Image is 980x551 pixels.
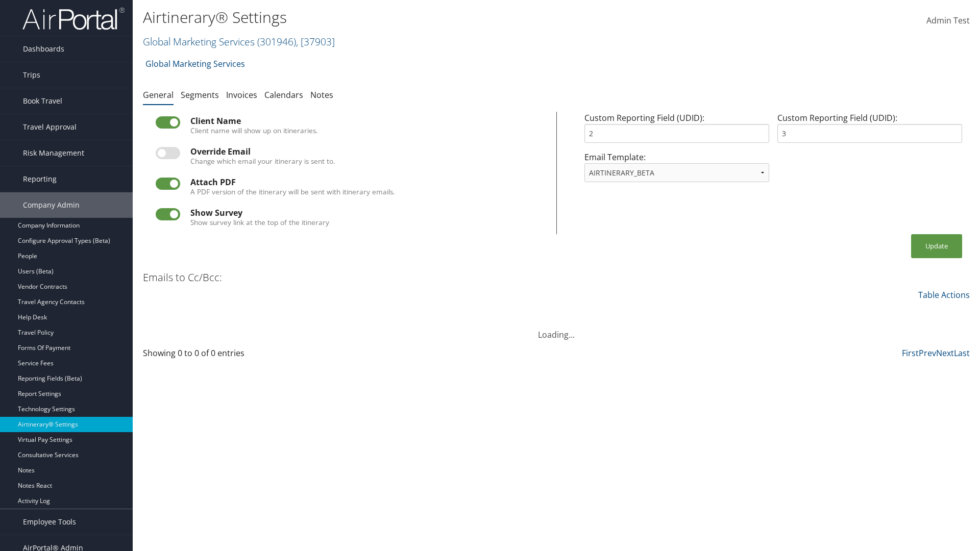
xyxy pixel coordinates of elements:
a: Last [954,347,970,359]
label: Show survey link at the top of the itinerary [190,217,329,228]
div: Loading... [143,316,970,341]
a: Global Marketing Services [145,54,245,74]
div: Client Name [190,116,544,126]
a: Admin Test [926,5,970,37]
h3: Emails to Cc/Bcc: [143,270,222,285]
label: Client name will show up on itineraries. [190,126,318,136]
span: Risk Management [23,140,84,166]
div: Showing 0 to 0 of 0 entries [143,347,344,364]
a: Invoices [226,89,257,101]
span: ( 301946 ) [257,35,296,48]
button: Update [911,234,962,258]
a: Prev [919,347,936,359]
span: Book Travel [23,88,62,114]
span: Dashboards [23,36,64,62]
div: Override Email [190,147,544,156]
label: A PDF version of the itinerary will be sent with itinerary emails. [190,187,395,197]
img: airportal-logo.png [22,7,125,31]
div: Attach PDF [190,178,544,187]
span: Employee Tools [23,509,76,535]
a: Table Actions [918,289,970,300]
a: Segments [181,89,219,101]
span: , [ 37903 ] [296,35,335,48]
a: Next [936,347,954,359]
div: Show Survey [190,208,544,217]
a: First [902,347,919,359]
span: Trips [23,62,40,88]
span: Travel Approval [23,114,77,140]
h1: Airtinerary® Settings [143,7,694,28]
div: Email Template: [580,151,773,190]
span: Reporting [23,166,57,192]
div: Custom Reporting Field (UDID): [773,112,966,151]
label: Change which email your itinerary is sent to. [190,156,335,166]
a: Notes [310,89,333,101]
div: Custom Reporting Field (UDID): [580,112,773,151]
span: Company Admin [23,192,80,218]
a: General [143,89,174,101]
a: Global Marketing Services [143,35,335,48]
a: Calendars [264,89,303,101]
span: Admin Test [926,15,970,26]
